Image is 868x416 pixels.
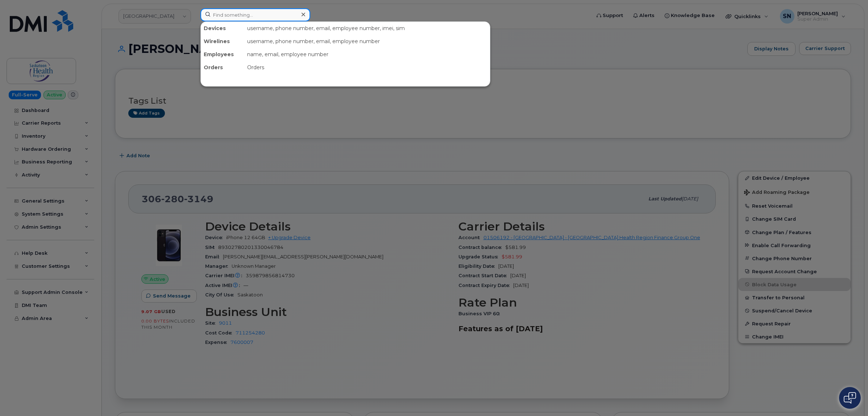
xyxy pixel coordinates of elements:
div: username, phone number, email, employee number [244,35,490,48]
img: Open chat [844,392,856,404]
div: Employees [201,48,244,61]
div: Orders [244,61,490,74]
div: Devices [201,22,244,35]
div: Wirelines [201,35,244,48]
div: username, phone number, email, employee number, imei, sim [244,22,490,35]
div: name, email, employee number [244,48,490,61]
div: Orders [201,61,244,74]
